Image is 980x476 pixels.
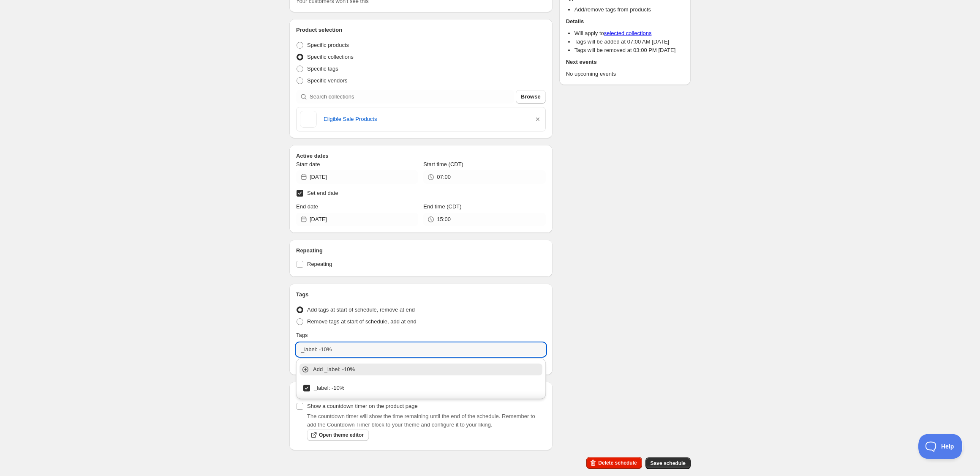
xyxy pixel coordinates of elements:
[307,190,338,196] span: Set end date
[307,54,354,60] span: Specific collections
[319,432,364,438] span: Open theme editor
[307,429,369,441] a: Open theme editor
[423,161,463,167] span: Start time (CDT)
[604,30,652,36] a: selected collections
[307,403,418,409] span: Show a countdown timer on the product page
[307,42,349,48] span: Specific products
[566,17,684,26] h2: Details
[645,457,691,469] button: Save schedule
[566,70,684,78] p: No upcoming events
[296,246,546,255] h2: Repeating
[296,203,318,210] span: End date
[307,306,415,313] span: Add tags at start of schedule, remove at end
[566,58,684,66] h2: Next events
[423,203,461,210] span: End time (CDT)
[586,457,642,469] button: Delete schedule
[296,331,308,339] p: Tags
[918,434,963,459] iframe: Toggle Customer Support
[307,77,347,84] span: Specific vendors
[310,90,514,104] input: Search collections
[307,318,416,325] span: Remove tags at start of schedule, add at end
[574,46,684,55] li: Tags will be removed at 03:00 PM [DATE]
[296,290,546,299] h2: Tags
[307,261,332,267] span: Repeating
[574,29,684,38] li: Will apply to
[307,66,338,72] span: Specific tags
[296,161,320,167] span: Start date
[598,460,637,466] span: Delete schedule
[521,93,541,101] span: Browse
[307,412,546,429] p: The countdown timer will show the time remaining until the end of the schedule. Remember to add t...
[313,365,541,374] p: Add _label: -10%
[516,90,546,104] button: Browse
[651,460,686,467] span: Save schedule
[296,380,546,396] li: _label: -10%
[324,115,527,123] a: Eligible Sale Products
[296,152,546,160] h2: Active dates
[574,5,684,14] li: Add/remove tags from products
[574,38,684,46] li: Tags will be added at 07:00 AM [DATE]
[296,26,546,34] h2: Product selection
